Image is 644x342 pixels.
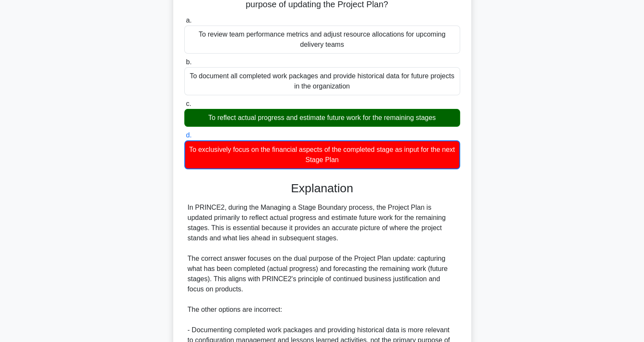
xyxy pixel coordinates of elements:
span: c. [186,100,191,107]
div: To document all completed work packages and provide historical data for future projects in the or... [184,67,460,95]
div: To exclusively focus on the financial aspects of the completed stage as input for the next Stage ... [184,140,460,169]
span: b. [186,58,192,66]
h3: Explanation [189,181,455,196]
span: d. [186,131,192,139]
span: a. [186,17,192,24]
div: To reflect actual progress and estimate future work for the remaining stages [184,109,460,127]
div: To review team performance metrics and adjust resource allocations for upcoming delivery teams [184,26,460,54]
